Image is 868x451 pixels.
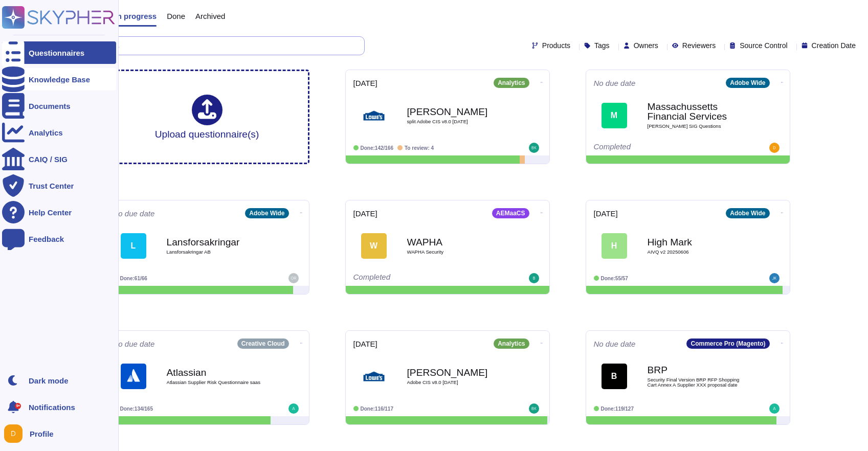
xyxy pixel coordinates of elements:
[29,209,72,216] div: Help Center
[195,12,225,20] span: Archived
[237,339,289,349] div: Creative Cloud
[769,403,780,414] img: user
[288,273,299,283] img: user
[29,403,75,411] span: Notifications
[602,364,627,389] div: B
[601,406,634,412] span: Done: 119/127
[288,403,299,414] img: user
[2,174,116,197] a: Trust Center
[769,143,780,153] img: user
[648,237,750,247] b: High Mark
[167,368,269,377] b: Atlassian
[29,182,74,190] div: Trust Center
[2,201,116,223] a: Help Center
[594,210,618,217] span: [DATE]
[29,377,69,385] div: Dark mode
[121,364,146,389] img: Logo
[492,208,529,218] div: AEMaaCS
[648,365,750,375] b: BRP
[15,403,21,409] div: 9+
[2,148,116,170] a: CAIQ / SIG
[2,41,116,64] a: Questionnaires
[407,368,509,377] b: [PERSON_NAME]
[113,340,155,348] span: No due date
[167,250,269,255] span: Lansforsakringar AB
[115,12,157,20] span: In progress
[529,273,539,283] img: user
[726,208,769,218] div: Adobe Wide
[113,210,155,217] span: No due date
[29,129,63,137] div: Analytics
[155,95,259,139] div: Upload questionnaire(s)
[353,273,479,283] div: Completed
[120,276,147,281] span: Done: 61/66
[648,102,750,121] b: Massachussetts Financial Services
[2,121,116,144] a: Analytics
[682,42,716,49] span: Reviewers
[407,380,509,385] span: Adobe CIS v8.0 [DATE]
[407,119,509,124] span: split Adobe CIS v8.0 [DATE]
[29,102,71,110] div: Documents
[167,12,185,20] span: Done
[361,406,394,412] span: Done: 116/117
[121,233,146,259] div: L
[594,143,719,153] div: Completed
[361,103,387,128] img: Logo
[594,340,636,348] span: No due date
[405,145,434,151] span: To review: 4
[120,406,153,412] span: Done: 134/165
[29,155,68,163] div: CAIQ / SIG
[529,403,539,414] img: user
[769,273,780,283] img: user
[634,42,658,49] span: Owners
[602,103,627,128] div: M
[594,79,636,87] span: No due date
[2,68,116,91] a: Knowledge Base
[529,143,539,153] img: user
[812,42,856,49] span: Creation Date
[167,237,269,247] b: Lansforsakringar
[648,250,750,255] span: AIVQ v2 20250606
[30,430,54,438] span: Profile
[594,42,610,49] span: Tags
[4,424,23,443] img: user
[29,49,84,57] div: Questionnaires
[726,78,769,88] div: Adobe Wide
[602,233,627,259] div: H
[494,78,529,88] div: Analytics
[542,42,570,49] span: Products
[361,145,394,151] span: Done: 142/166
[167,380,269,385] span: Atlassian Supplier Risk Questionnaire saas
[686,339,769,349] div: Commerce Pro (Magento)
[2,422,30,445] button: user
[353,340,377,348] span: [DATE]
[407,237,509,247] b: WAPHA
[361,233,387,259] div: W
[2,228,116,250] a: Feedback
[29,76,90,83] div: Knowledge Base
[353,79,377,87] span: [DATE]
[361,364,387,389] img: Logo
[648,124,750,129] span: [PERSON_NAME] SIG Questions
[407,250,509,255] span: WAPHA Security
[2,95,116,117] a: Documents
[601,276,628,281] span: Done: 55/57
[353,210,377,217] span: [DATE]
[407,107,509,117] b: [PERSON_NAME]
[29,235,64,243] div: Feedback
[40,37,364,55] input: Search by keywords
[740,42,787,49] span: Source Control
[494,339,529,349] div: Analytics
[648,377,750,387] span: Security Final Version BRP RFP Shopping Cart Annex A Supplier XXX proposal date
[245,208,288,218] div: Adobe Wide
